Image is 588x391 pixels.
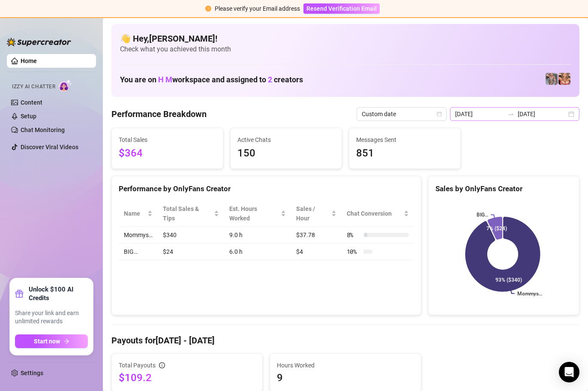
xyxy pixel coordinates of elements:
span: Name [124,209,146,218]
span: 2 [268,75,272,84]
a: Home [21,57,37,64]
span: info-circle [159,362,165,368]
td: $340 [158,227,224,244]
button: Resend Verification Email [303,3,380,14]
th: Sales / Hour [291,201,342,227]
span: gift [15,289,24,298]
h1: You are on workspace and assigned to creators [120,75,303,84]
span: Resend Verification Email [306,5,377,12]
h4: Performance Breakdown [111,108,207,120]
a: Discover Viral Videos [21,144,78,150]
text: BIG… [477,212,488,218]
a: Setup [21,113,36,120]
span: to [507,111,514,117]
th: Total Sales & Tips [158,201,224,227]
span: Total Sales & Tips [163,204,212,223]
span: 8 % [347,230,360,240]
span: Total Sales [119,135,216,144]
img: logo-BBDzfeDw.svg [7,38,71,46]
a: Chat Monitoring [21,126,65,133]
td: $37.78 [291,227,342,244]
img: AI Chatter [59,79,72,92]
td: Mommys… [119,227,158,244]
input: Start date [455,109,504,119]
td: $24 [158,244,224,260]
span: H M [158,75,172,84]
td: BIG… [119,244,158,260]
span: Check what you achieved this month [120,45,571,54]
th: Chat Conversion [342,201,414,227]
span: arrow-right [63,338,69,344]
div: Please verify your Email address [215,4,300,13]
span: Custom date [362,108,441,120]
span: Chat Conversion [347,209,402,218]
th: Name [119,201,158,227]
td: $4 [291,244,342,260]
img: pennylondonvip [546,73,558,85]
a: Settings [21,370,43,376]
a: Content [21,99,42,106]
input: End date [518,109,567,119]
span: 9 [277,371,414,385]
span: Izzy AI Chatter [12,83,55,91]
div: Open Intercom Messenger [559,362,579,382]
div: Sales by OnlyFans Creator [435,183,572,195]
div: Est. Hours Worked [229,204,279,223]
h4: Payouts for [DATE] - [DATE] [111,334,579,346]
span: Start now [34,338,60,345]
td: 6.0 h [224,244,291,260]
span: Share your link and earn unlimited rewards [15,309,88,326]
td: 9.0 h [224,227,291,244]
span: exclamation-circle [205,6,211,12]
text: Mommys… [517,291,542,297]
span: swap-right [507,111,514,117]
img: pennylondon [558,73,570,85]
span: $109.2 [119,371,255,385]
span: Sales / Hour [296,204,330,223]
span: Total Payouts [119,361,156,370]
span: calendar [437,111,442,117]
span: 851 [356,145,453,162]
strong: Unlock $100 AI Credits [29,285,88,302]
span: Hours Worked [277,361,414,370]
span: 10 % [347,247,360,256]
span: $364 [119,145,216,162]
div: Performance by OnlyFans Creator [119,183,414,195]
button: Start nowarrow-right [15,334,88,348]
h4: 👋 Hey, [PERSON_NAME] ! [120,33,571,45]
span: Messages Sent [356,135,453,144]
span: 150 [237,145,335,162]
span: Active Chats [237,135,335,144]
